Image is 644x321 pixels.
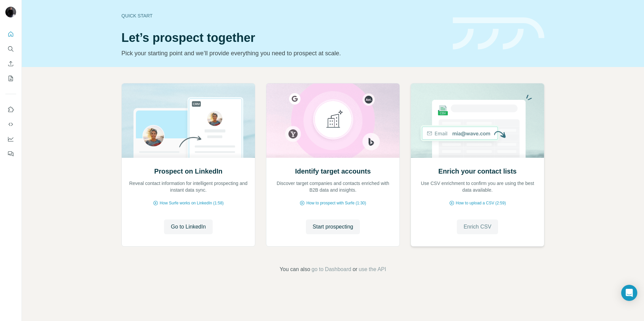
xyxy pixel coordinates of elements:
[411,83,544,158] img: Enrich your contact lists
[464,223,491,231] span: Enrich CSV
[5,43,16,55] button: Search
[353,265,357,273] span: or
[359,265,386,273] button: use the API
[5,148,16,160] button: Feedback
[273,180,393,193] p: Discover target companies and contacts enriched with B2B data and insights.
[128,180,248,193] p: Reveal contact information for intelligent prospecting and instant data sync.
[5,58,16,70] button: Enrich CSV
[5,104,16,116] button: Use Surfe on LinkedIn
[121,83,255,158] img: Prospect on LinkedIn
[621,285,637,301] div: Open Intercom Messenger
[306,219,360,234] button: Start prospecting
[5,118,16,130] button: Use Surfe API
[121,12,445,19] div: Quick start
[5,28,16,40] button: Quick start
[164,219,212,234] button: Go to LinkedIn
[456,200,506,206] span: How to upload a CSV (2:59)
[418,180,537,193] p: Use CSV enrichment to confirm you are using the best data available.
[171,223,206,231] span: Go to LinkedIn
[5,7,16,17] img: Avatar
[295,167,371,176] h2: Identify target accounts
[121,31,445,45] h1: Let’s prospect together
[121,49,445,58] p: Pick your starting point and we’ll provide everything you need to prospect at scale.
[453,17,544,50] img: banner
[5,133,16,145] button: Dashboard
[160,200,224,206] span: How Surfe works on LinkedIn (1:58)
[266,83,400,158] img: Identify target accounts
[280,265,310,273] span: You can also
[457,219,498,234] button: Enrich CSV
[306,200,366,206] span: How to prospect with Surfe (1:30)
[5,72,16,84] button: My lists
[312,265,351,273] button: go to Dashboard
[313,223,353,231] span: Start prospecting
[154,167,222,176] h2: Prospect on LinkedIn
[438,167,517,176] h2: Enrich your contact lists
